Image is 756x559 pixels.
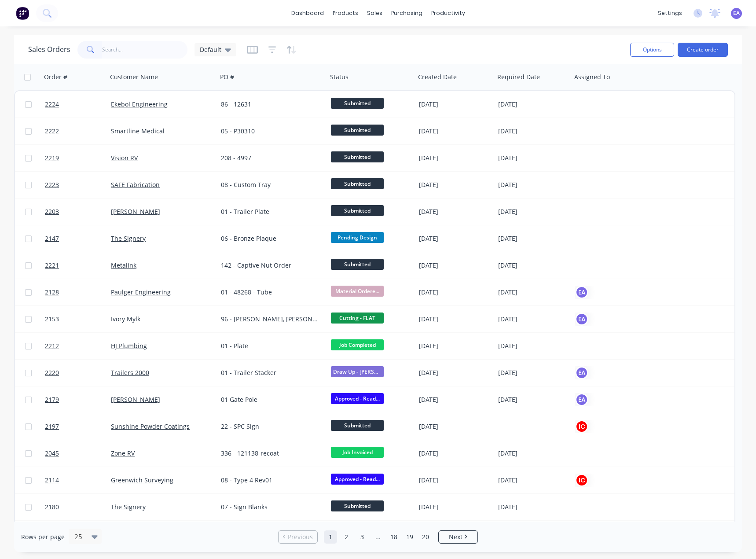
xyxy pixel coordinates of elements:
div: Required Date [497,73,540,81]
span: 2197 [45,422,59,431]
a: 2221 [45,252,111,279]
div: 05 - P30310 [221,127,319,136]
a: Jump forward [371,530,385,544]
a: 2197 [45,413,111,440]
a: Vision RV [111,154,138,162]
a: Page 19 [403,530,416,544]
a: 2128 [45,279,111,305]
a: 2147 [45,225,111,252]
a: Page 3 [356,530,369,544]
a: Ivory Mylk [111,315,140,323]
div: [DATE] [419,449,491,458]
div: [DATE] [498,449,568,458]
div: 01 - Plate [221,342,319,350]
div: PO # [220,73,234,81]
a: 2045 [45,440,111,467]
div: Order # [44,73,67,81]
a: Metalink [111,261,136,269]
div: 96 - [PERSON_NAME], [PERSON_NAME] & [PERSON_NAME] [221,315,319,324]
div: EA [575,286,588,299]
span: 2114 [45,476,59,485]
div: 08 - Custom Tray [221,180,319,189]
div: settings [653,7,686,20]
div: 07 - Sign Blanks [221,503,319,511]
a: [PERSON_NAME] [111,395,160,404]
div: [DATE] [498,100,568,109]
span: 2221 [45,261,59,270]
span: Rows per page [21,533,65,541]
div: [DATE] [498,368,568,377]
span: Approved - Read... [331,393,384,404]
span: Submitted [331,151,384,162]
span: Next [449,533,462,541]
span: Job Invoiced [331,447,384,458]
img: Factory [16,7,29,20]
div: 142 - Captive Nut Order [221,261,319,270]
div: [DATE] [498,261,568,270]
a: Page 1 is your current page [324,530,337,544]
span: Previous [288,533,313,541]
ul: Pagination [275,530,481,544]
span: 2224 [45,100,59,109]
a: 2220 [45,360,111,386]
a: Greenwich Surveying [111,476,173,484]
a: 2222 [45,118,111,144]
span: 2128 [45,288,59,297]
div: 06 - Bronze Plaque [221,234,319,243]
a: Page 18 [387,530,400,544]
a: 2208 [45,521,111,547]
div: [DATE] [419,234,491,243]
div: sales [363,7,387,20]
div: [DATE] [419,395,491,404]
div: [DATE] [498,315,568,324]
div: 01 Gate Pole [221,395,319,404]
input: Search... [102,41,188,59]
div: Assigned To [574,73,610,81]
button: Options [630,43,674,57]
button: EA [575,313,588,326]
span: Submitted [331,259,384,270]
a: Paulger Engineering [111,288,171,296]
span: 2153 [45,315,59,324]
div: [DATE] [419,288,491,297]
a: [PERSON_NAME] [111,207,160,216]
div: Created Date [418,73,457,81]
div: [DATE] [498,234,568,243]
a: Previous page [279,533,317,541]
div: [DATE] [498,395,568,404]
button: EA [575,366,588,379]
span: Pending Design [331,232,384,243]
div: [DATE] [419,127,491,136]
div: [DATE] [498,288,568,297]
a: 2180 [45,494,111,520]
div: 22 - SPC Sign [221,422,319,431]
span: Cutting - FLAT [331,313,384,324]
div: [DATE] [419,100,491,109]
span: 2180 [45,503,59,511]
div: EA [575,393,588,406]
div: Status [330,73,349,81]
a: dashboard [287,7,328,20]
a: Page 20 [419,530,432,544]
a: Next page [439,533,477,541]
div: [DATE] [498,127,568,136]
button: IC [575,474,588,487]
span: Material Ordere... [331,286,384,297]
span: 2179 [45,395,59,404]
span: Submitted [331,98,384,109]
a: The Signery [111,234,146,243]
span: Job Completed [331,339,384,350]
div: purchasing [387,7,427,20]
span: 2212 [45,342,59,350]
div: [DATE] [419,422,491,431]
div: 01 - Trailer Plate [221,207,319,216]
span: Draw Up - [PERSON_NAME] [331,366,384,377]
a: 2179 [45,386,111,413]
div: [DATE] [419,261,491,270]
a: Ekebol Engineering [111,100,168,108]
div: productivity [427,7,470,20]
div: 336 - 121138-recoat [221,449,319,458]
button: Create order [678,43,728,57]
